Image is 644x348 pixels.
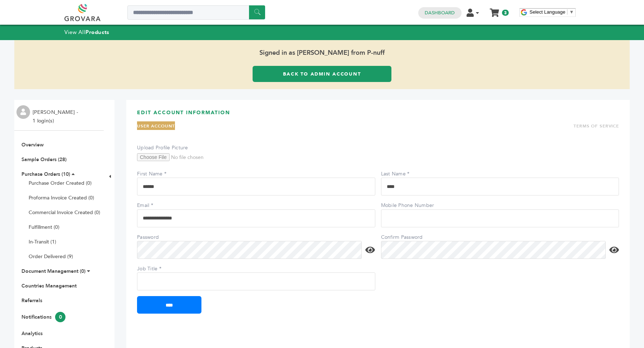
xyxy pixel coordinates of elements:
img: profile.png [16,105,30,119]
a: Notifications0 [21,314,65,320]
a: Proforma Invoice Created (0) [29,194,94,201]
a: Dashboard [425,10,455,16]
a: Analytics [21,330,43,337]
label: First Name [137,170,187,178]
a: Purchase Order Created (0) [29,180,92,187]
a: Select Language​ [530,9,574,15]
label: Upload Profile Picture [137,144,188,151]
a: Fulfillment (0) [29,224,59,231]
a: TERMS OF SERVICE [574,123,619,129]
label: Confirm Password [381,234,431,241]
a: USER ACCOUNT [137,123,175,129]
a: Referrals [21,297,42,304]
label: Mobile Phone Number [381,202,434,209]
label: Email [137,202,187,209]
h3: EDIT ACCOUNT INFORMATION [137,109,619,122]
a: Countries Management [21,282,77,289]
a: Back to Admin Account [253,66,391,82]
span: Signed in as [PERSON_NAME] from P-nuff [14,40,630,66]
label: Password [137,234,187,241]
label: Last Name [381,170,431,178]
strong: Products [86,29,109,36]
span: ▼ [569,9,574,15]
span: 3 [502,10,509,16]
a: Document Management (0) [21,268,86,275]
a: Commercial Invoice Created (0) [29,209,100,216]
label: Job Title [137,265,187,272]
a: Sample Orders (28) [21,156,67,163]
a: Overview [21,141,44,148]
a: My Cart [491,6,499,14]
a: Order Delivered (9) [29,253,73,260]
li: [PERSON_NAME] - 1 login(s) [33,108,80,125]
a: Purchase Orders (10) [21,171,70,178]
input: Search a product or brand... [127,5,265,20]
span: Select Language [530,9,565,15]
span: 0 [55,312,65,322]
a: In-Transit (1) [29,238,56,245]
a: View AllProducts [64,29,109,36]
